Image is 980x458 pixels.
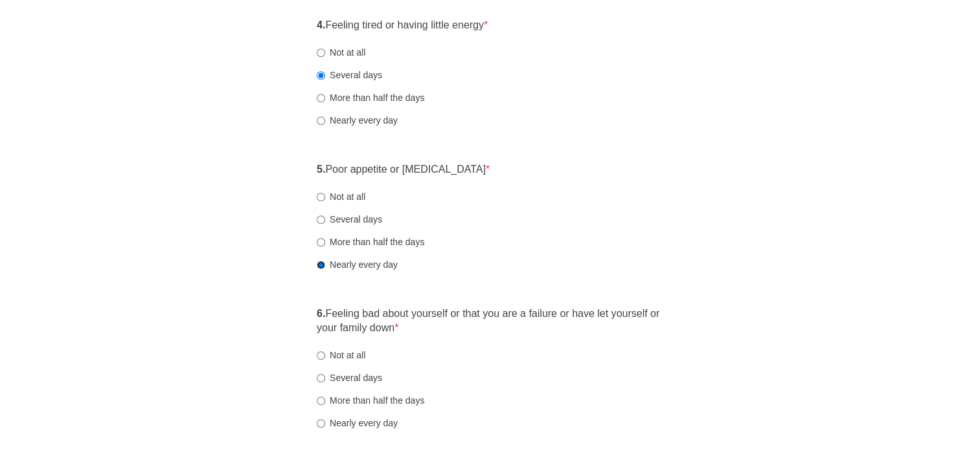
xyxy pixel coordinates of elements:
label: Several days [317,213,382,226]
input: Not at all [317,193,325,201]
label: Not at all [317,46,365,59]
label: Several days [317,371,382,384]
label: Feeling bad about yourself or that you are a failure or have let yourself or your family down [317,307,663,336]
label: More than half the days [317,394,424,407]
input: Several days [317,215,325,224]
label: More than half the days [317,91,424,104]
label: Nearly every day [317,258,398,271]
label: Not at all [317,190,365,203]
label: Nearly every day [317,114,398,127]
label: Nearly every day [317,417,398,430]
strong: 6. [317,308,325,319]
input: More than half the days [317,94,325,102]
label: More than half the days [317,235,424,248]
label: Poor appetite or [MEDICAL_DATA] [317,162,490,177]
input: More than half the days [317,397,325,405]
label: Not at all [317,349,365,362]
input: Several days [317,374,325,382]
strong: 5. [317,164,325,175]
input: Not at all [317,351,325,360]
input: Not at all [317,49,325,57]
input: More than half the days [317,238,325,246]
input: Nearly every day [317,419,325,428]
label: Feeling tired or having little energy [317,18,488,33]
input: Nearly every day [317,261,325,269]
strong: 4. [317,19,325,30]
label: Several days [317,69,382,82]
input: Nearly every day [317,116,325,125]
input: Several days [317,71,325,80]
